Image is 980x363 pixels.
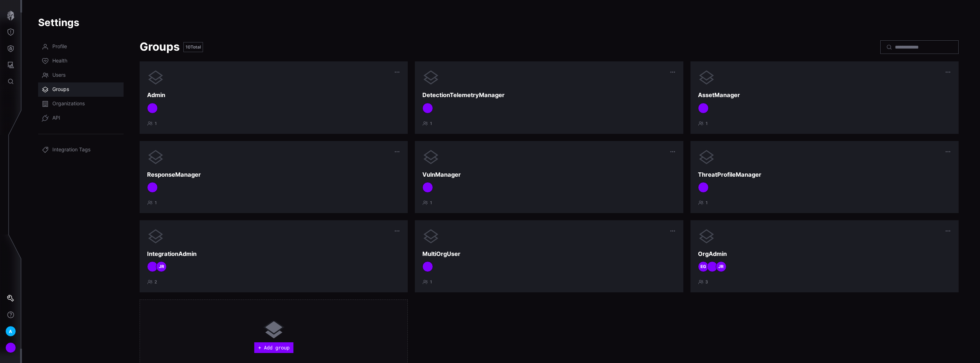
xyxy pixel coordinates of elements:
[422,250,676,258] h3: MultiOrgUser
[38,16,964,29] h1: Settings
[0,323,21,339] button: A
[183,42,203,52] div: Total
[705,121,708,126] span: 1
[718,264,724,269] span: JR
[422,91,676,99] h3: DetectionTelemetryManager
[140,40,180,54] h2: Groups
[422,171,676,178] h3: VulnManager
[38,111,124,125] a: API
[52,86,69,93] span: Groups
[705,200,708,206] span: 1
[705,279,708,285] span: 3
[698,91,951,99] h3: AssetManager
[52,115,60,122] span: API
[159,264,164,269] span: JR
[52,57,67,65] span: Health
[155,200,157,206] span: 1
[38,143,124,157] a: Integration Tags
[155,279,157,285] span: 2
[698,171,951,178] h3: ThreatProfileManager
[52,100,85,107] span: Organizations
[52,43,67,50] span: Profile
[38,54,124,68] a: Health
[9,328,12,335] span: A
[254,342,293,353] button: + Add group
[430,279,432,285] span: 1
[430,121,432,126] span: 1
[698,250,951,258] h3: OrgAdmin
[147,250,400,258] h3: IntegrationAdmin
[38,40,124,54] a: Profile
[430,200,432,206] span: 1
[38,82,124,97] a: Groups
[52,72,66,79] span: Users
[38,68,124,82] a: Users
[52,146,90,153] span: Integration Tags
[186,44,191,50] span: 10
[147,91,400,99] h3: Admin
[38,97,124,111] a: Organizations
[147,171,400,178] h3: ResponseManager
[155,121,157,126] span: 1
[700,264,706,269] span: EG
